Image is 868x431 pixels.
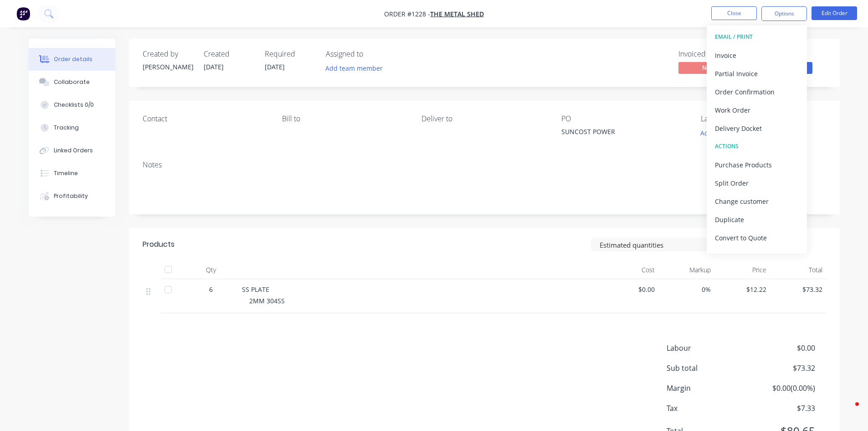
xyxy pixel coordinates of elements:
div: Convert to Quote [715,231,799,244]
span: No [678,62,733,73]
span: [DATE] [265,62,285,71]
div: Tracking [54,124,79,132]
div: Purchase Products [715,158,799,171]
button: Order details [29,48,115,71]
div: Invoiced [678,50,747,58]
div: Invoice [715,49,799,62]
span: 2MM 304SS [249,296,285,305]
div: [PERSON_NAME] [143,62,193,72]
iframe: Intercom live chat [837,400,859,422]
span: [DATE] [204,62,224,71]
span: Tax [667,403,748,414]
div: Deliver to [421,114,546,123]
div: Bill to [282,114,407,123]
button: Linked Orders [29,139,115,162]
button: Options [761,6,807,21]
button: Edit Order [812,6,857,20]
div: Cost [603,261,659,279]
button: Add team member [320,62,387,74]
span: 6 [209,285,213,294]
span: $73.32 [747,363,815,374]
button: Collaborate [29,71,115,93]
div: Contact [143,114,267,123]
span: $12.22 [718,285,767,294]
button: Add team member [326,62,388,74]
div: Collaborate [54,78,90,86]
div: SUNCOST POWER [561,127,675,140]
div: Required [265,50,315,58]
div: Order Confirmation [715,85,799,99]
div: Notes [143,161,826,169]
div: Order details [54,55,92,63]
div: Split Order [715,177,799,190]
span: SS PLATE [242,285,269,294]
div: EMAIL / PRINT [715,31,799,43]
button: Close [711,6,757,20]
div: Checklists 0/0 [54,101,94,109]
div: Products [143,239,175,250]
div: Archive [715,249,799,263]
span: $0.00 [606,285,655,294]
span: $7.33 [747,403,815,414]
span: Order #1228 - [384,10,430,18]
div: Markup [658,261,714,279]
div: Change customer [715,195,799,208]
button: Add labels [696,127,738,139]
div: PO [561,114,686,123]
span: $0.00 ( 0.00 %) [747,383,815,394]
button: Tracking [29,116,115,139]
div: Total [770,261,826,279]
span: Labour [667,343,748,353]
button: Profitability [29,185,115,208]
div: Created by [143,50,193,58]
span: 0% [662,285,711,294]
button: Checklists 0/0 [29,93,115,116]
div: Labels [701,114,826,123]
div: Duplicate [715,213,799,226]
a: THE METAL SHED [430,10,484,18]
span: $73.32 [774,285,822,294]
div: Linked Orders [54,146,93,155]
div: Timeline [54,169,78,177]
img: Factory [16,7,30,21]
div: Profitability [54,192,88,200]
div: Partial Invoice [715,67,799,80]
button: Timeline [29,162,115,185]
div: Price [714,261,770,279]
div: ACTIONS [715,140,799,152]
div: Assigned to [326,50,417,58]
span: Margin [667,383,748,394]
div: Created [204,50,254,58]
span: Sub total [667,363,748,374]
span: $0.00 [747,343,815,353]
div: Delivery Docket [715,122,799,135]
div: Work Order [715,104,799,117]
div: Qty [184,261,238,279]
